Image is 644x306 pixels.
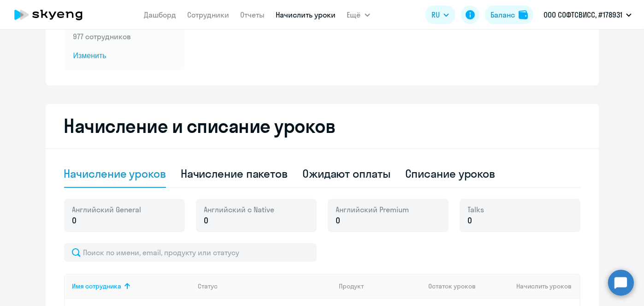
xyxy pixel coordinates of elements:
div: Ожидают оплаты [302,166,390,181]
th: Начислить уроков [485,274,579,299]
div: Остаток уроков [428,282,485,290]
span: Ещё [347,9,361,20]
div: Списание уроков [405,166,496,181]
span: Английский General [72,204,142,215]
h2: Начисление и списание уроков [64,115,580,137]
div: Имя сотрудника [72,282,191,290]
img: balance [519,10,528,19]
button: Ещё [347,6,370,24]
a: Начислить уроки [276,10,336,19]
span: 0 [336,215,341,227]
span: RU [431,9,440,20]
div: Начисление уроков [64,166,166,181]
div: Баланс [490,9,515,20]
div: Статус [198,282,331,290]
button: ООО СОФТСВИСС, #178931 [539,4,636,26]
div: Статус [198,282,218,290]
button: RU [425,6,455,24]
p: 977 сотрудников [73,31,176,42]
span: 0 [468,215,473,227]
button: Балансbalance [485,6,533,24]
span: Изменить [73,50,176,61]
div: Продукт [339,282,421,290]
span: Остаток уроков [428,282,476,290]
div: Продукт [339,282,364,290]
span: 0 [204,215,209,227]
div: Имя сотрудника [72,282,122,290]
div: Начисление пакетов [181,166,288,181]
a: Сотрудники [188,10,230,19]
input: Поиск по имени, email, продукту или статусу [64,243,317,262]
p: ООО СОФТСВИСС, #178931 [544,9,622,20]
span: Talks [468,204,484,215]
span: Английский Premium [336,204,409,215]
span: 0 [72,215,77,227]
span: Английский с Native [204,204,275,215]
a: Отчеты [241,10,265,19]
a: Дашборд [144,10,177,19]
